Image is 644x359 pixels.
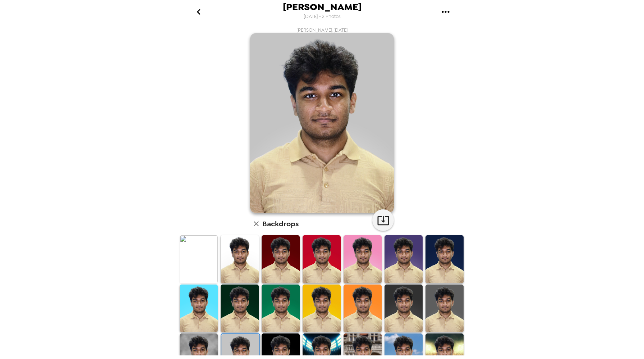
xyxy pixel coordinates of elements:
h6: Backdrops [262,218,299,230]
span: [DATE] • 2 Photos [304,12,341,22]
img: Original [180,235,218,283]
span: [PERSON_NAME] [283,2,362,12]
img: user [250,33,394,213]
span: [PERSON_NAME] , [DATE] [296,27,348,33]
